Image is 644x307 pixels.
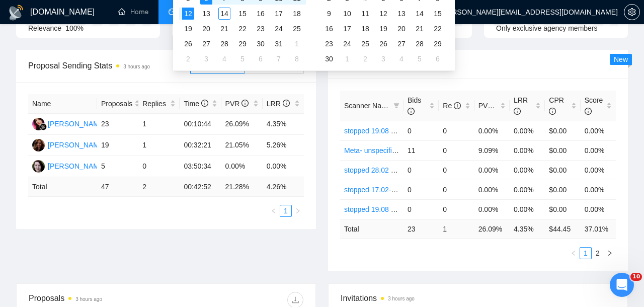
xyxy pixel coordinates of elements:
[439,199,474,219] td: 0
[218,38,230,50] div: 28
[474,121,510,140] td: 0.00%
[624,8,640,16] a: setting
[439,160,474,180] td: 0
[592,248,603,259] a: 2
[268,205,280,217] li: Previous Page
[101,98,132,109] span: Proposals
[48,118,106,129] div: [PERSON_NAME]
[377,38,389,50] div: 26
[341,8,353,20] div: 10
[252,36,270,51] td: 2025-10-30
[545,180,580,199] td: $0.00
[392,36,411,51] td: 2025-11-27
[604,247,616,259] button: right
[236,8,249,20] div: 15
[97,177,138,197] td: 47
[180,156,221,177] td: 03:50:34
[255,8,267,20] div: 16
[404,180,439,199] td: 0
[604,247,616,259] li: Next Page
[218,53,230,65] div: 4
[411,21,429,36] td: 2025-11-21
[273,53,285,65] div: 7
[568,247,580,259] button: left
[338,36,356,51] td: 2025-11-24
[478,102,502,110] span: PVR
[255,38,267,50] div: 30
[138,94,180,114] th: Replies
[545,219,580,239] td: $ 44.45
[377,8,389,20] div: 12
[630,273,642,281] span: 10
[200,38,212,50] div: 27
[429,21,447,36] td: 2025-11-22
[359,23,371,35] div: 18
[280,205,292,217] li: 1
[439,180,474,199] td: 0
[429,6,447,21] td: 2025-11-15
[291,23,303,35] div: 25
[404,140,439,160] td: 11
[280,205,291,216] a: 1
[292,205,304,217] button: right
[340,58,616,70] span: Scanner Breakdown
[408,108,415,115] span: info-circle
[263,114,304,135] td: 4.35%
[414,53,426,65] div: 5
[414,38,426,50] div: 28
[48,139,106,150] div: [PERSON_NAME]
[200,53,212,65] div: 3
[182,38,194,50] div: 26
[414,23,426,35] div: 21
[268,205,280,217] button: left
[32,140,106,148] a: IK[PERSON_NAME]
[218,8,230,20] div: 14
[624,8,639,16] span: setting
[581,140,616,160] td: 0.00%
[252,6,270,21] td: 2025-10-16
[197,6,215,21] td: 2025-10-13
[341,38,353,50] div: 24
[215,36,233,51] td: 2025-10-28
[242,100,249,107] span: info-circle
[432,23,444,35] div: 22
[28,59,190,72] span: Proposal Sending Stats
[395,38,408,50] div: 27
[607,250,613,256] span: right
[338,21,356,36] td: 2025-11-17
[404,121,439,140] td: 0
[474,199,510,219] td: 0.00%
[549,96,564,115] span: CPR
[118,8,148,16] a: homeHome
[581,219,616,239] td: 37.01 %
[263,135,304,156] td: 5.26%
[377,23,389,35] div: 19
[392,51,411,66] td: 2025-12-04
[40,123,47,130] img: gigradar-bm.png
[344,102,391,110] span: Scanner Name
[432,38,444,50] div: 29
[320,21,338,36] td: 2025-11-16
[323,53,335,65] div: 30
[344,146,452,155] a: Meta- unspecified - Feedback+ -AI
[288,6,306,21] td: 2025-10-18
[8,5,24,21] img: logo
[474,180,510,199] td: 0.00%
[197,21,215,36] td: 2025-10-20
[581,180,616,199] td: 0.00%
[474,219,510,239] td: 26.09 %
[200,8,212,20] div: 13
[283,100,290,107] span: info-circle
[32,119,106,127] a: NK[PERSON_NAME]
[225,100,249,108] span: PVR
[514,96,528,115] span: LRR
[252,21,270,36] td: 2025-10-23
[320,36,338,51] td: 2025-11-23
[233,21,252,36] td: 2025-10-22
[236,38,249,50] div: 29
[221,156,263,177] td: 0.00%
[291,38,303,50] div: 1
[356,6,374,21] td: 2025-11-11
[549,108,556,115] span: info-circle
[48,161,106,172] div: [PERSON_NAME]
